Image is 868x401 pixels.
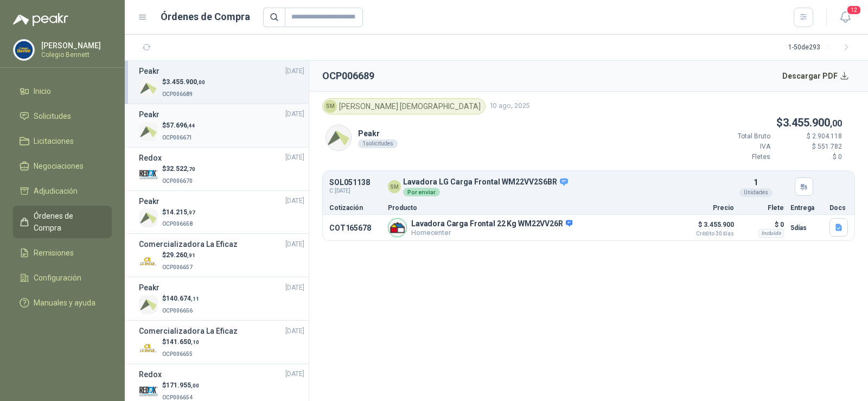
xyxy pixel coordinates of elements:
[285,369,304,379] span: [DATE]
[162,250,195,260] p: $
[187,252,195,258] span: ,91
[34,297,95,309] span: Manuales y ayuda
[166,78,205,86] span: 3.455.900
[13,13,68,26] img: Logo peakr
[139,325,238,337] h3: Comercializadora La Eficaz
[326,125,351,150] img: Company Logo
[166,122,195,129] span: 57.696
[490,101,530,111] span: 10 ago, 2025
[388,219,406,237] img: Company Logo
[13,131,112,151] a: Licitaciones
[34,85,51,97] span: Inicio
[285,326,304,336] span: [DATE]
[166,165,195,173] span: 32.522
[139,122,158,141] img: Company Logo
[139,152,162,164] h3: Redox
[388,205,673,211] p: Producto
[34,272,81,284] span: Configuración
[162,164,195,174] p: $
[705,152,770,162] p: Fletes
[13,243,112,263] a: Remisiones
[680,218,734,237] p: $ 3.455.900
[776,65,856,87] button: Descargar PDF
[139,382,158,401] img: Company Logo
[13,206,112,238] a: Órdenes de Compra
[162,351,193,357] span: OCP006655
[162,394,193,400] span: OCP006654
[139,195,159,207] h3: Peakr
[34,210,101,234] span: Órdenes de Compra
[166,208,195,216] span: 14.215
[139,65,159,77] h3: Peakr
[197,79,205,85] span: ,00
[139,339,158,358] img: Company Logo
[139,282,304,316] a: Peakr[DATE] Company Logo$140.674,11OCP006656
[846,5,861,15] span: 12
[758,229,784,238] div: Incluido
[162,264,193,270] span: OCP006657
[139,152,304,186] a: Redox[DATE] Company Logo$32.522,70OCP006670
[162,294,199,304] p: $
[161,9,250,24] h1: Órdenes de Compra
[329,187,381,195] span: C: [DATE]
[41,42,109,49] p: [PERSON_NAME]
[830,118,842,129] span: ,00
[166,295,199,302] span: 140.674
[139,109,304,143] a: Peakr[DATE] Company Logo$57.696,44OCP006671
[187,123,195,129] span: ,44
[139,195,304,230] a: Peakr[DATE] Company Logo$14.215,97OCP006658
[329,205,381,211] p: Cotización
[13,156,112,176] a: Negociaciones
[285,196,304,206] span: [DATE]
[191,296,199,302] span: ,11
[13,268,112,288] a: Configuración
[162,337,199,347] p: $
[322,98,486,114] div: [PERSON_NAME] [DEMOGRAPHIC_DATA]
[783,116,842,129] span: 3.455.900
[790,221,823,234] p: 5 días
[285,239,304,250] span: [DATE]
[14,40,34,60] img: Company Logo
[139,208,158,227] img: Company Logo
[829,205,848,211] p: Docs
[166,338,199,346] span: 141.650
[285,283,304,293] span: [DATE]
[139,238,304,272] a: Comercializadora La Eficaz[DATE] Company Logo$29.260,91OCP006657
[139,109,159,120] h3: Peakr
[324,100,337,113] div: SM
[162,207,195,218] p: $
[411,228,572,237] p: Homecenter
[705,131,770,142] p: Total Bruto
[403,188,440,196] div: Por enviar
[162,221,193,227] span: OCP006658
[166,381,199,389] span: 171.955
[322,68,374,84] h2: OCP006689
[139,325,304,359] a: Comercializadora La Eficaz[DATE] Company Logo$141.650,10OCP006655
[705,142,770,152] p: IVA
[739,188,773,197] div: Unidades
[285,66,304,77] span: [DATE]
[162,91,193,97] span: OCP006689
[680,205,734,211] p: Precio
[139,238,238,250] h3: Comercializadora La Eficaz
[162,120,195,131] p: $
[139,282,159,294] h3: Peakr
[187,209,195,215] span: ,97
[285,109,304,119] span: [DATE]
[162,380,199,391] p: $
[162,308,193,314] span: OCP006656
[329,224,381,232] p: COT165678
[680,231,734,237] span: Crédito 30 días
[139,166,158,184] img: Company Logo
[187,166,195,172] span: ,70
[13,292,112,313] a: Manuales y ayuda
[403,177,569,187] p: Lavadora LG Carga Frontal WM22VV2S6BR
[34,135,74,147] span: Licitaciones
[777,142,842,152] p: $ 551.782
[835,8,855,27] button: 12
[13,81,112,101] a: Inicio
[741,218,784,231] p: $ 0
[139,368,162,380] h3: Redox
[162,77,205,87] p: $
[139,252,158,271] img: Company Logo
